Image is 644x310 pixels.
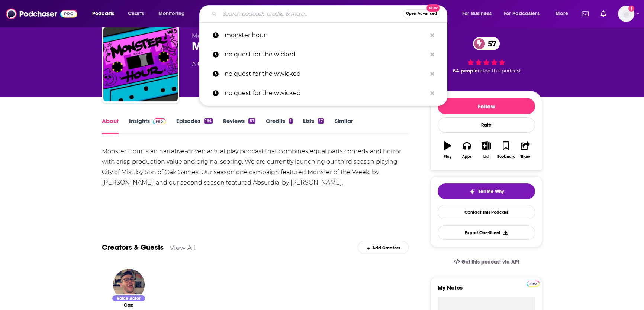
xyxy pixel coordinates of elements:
a: Pro website [527,280,540,287]
button: open menu [550,8,577,20]
button: Open AdvancedNew [403,9,440,18]
a: Credits1 [266,117,293,134]
p: no quest for the wicked [225,45,426,64]
span: For Podcasters [504,9,540,19]
img: tell me why sparkle [469,189,475,195]
button: Play [438,137,457,163]
img: Podchaser Pro [527,281,540,287]
a: About [102,117,119,134]
div: 57 64 peoplerated this podcast [431,32,542,78]
button: Show profile menu [618,6,634,22]
a: 57 [473,37,500,50]
a: monster hour [199,26,447,45]
a: Creators & Guests [102,243,164,252]
a: Lists17 [303,117,324,134]
div: Rate [438,117,535,133]
div: Share [520,154,530,159]
span: Tell Me Why [478,189,504,195]
button: Export One-Sheet [438,225,535,240]
label: My Notes [438,284,535,297]
span: Open Advanced [406,12,437,16]
button: Bookmark [496,137,515,163]
a: Cap [124,302,133,308]
div: List [483,154,489,159]
a: no quest for the wwicked [199,64,447,84]
a: Reviews57 [223,117,255,134]
div: Add Creators [358,241,409,254]
img: Monster Hour [103,27,178,101]
div: 1 [289,118,293,124]
input: Search podcasts, credits, & more... [220,8,403,20]
div: 17 [318,118,324,124]
a: Games [197,61,219,68]
button: tell me why sparkleTell Me Why [438,183,535,199]
p: no quest for the wwicked [225,64,426,84]
button: Follow [438,98,535,114]
div: Apps [462,154,472,159]
div: Monster Hour is an narrative-driven actual play podcast that combines equal parts comedy and horr... [102,146,409,188]
div: Voice Actor [112,294,146,302]
a: InsightsPodchaser Pro [129,117,166,134]
svg: Add a profile image [628,6,634,12]
img: Podchaser - Follow, Share and Rate Podcasts [6,7,77,21]
a: Show notifications dropdown [579,7,592,20]
button: List [477,137,496,163]
span: For Business [462,9,492,19]
a: Episodes164 [176,117,213,134]
span: Monster Hour [192,32,235,39]
a: no quest for the wwicked [199,84,447,103]
button: Apps [457,137,476,163]
span: New [426,4,440,12]
button: open menu [87,8,124,20]
div: Play [444,154,451,159]
div: Search podcasts, credits, & more... [206,5,454,22]
button: open menu [153,8,194,20]
span: Monitoring [158,9,185,19]
div: Bookmark [497,154,515,159]
span: Logged in as Pickaxe [618,6,634,22]
a: Get this podcast via API [448,253,525,271]
div: 57 [248,118,255,124]
span: 57 [480,37,500,50]
div: 164 [204,118,213,124]
div: A podcast [192,60,311,69]
span: Charts [128,9,144,19]
span: Get this podcast via API [461,259,519,265]
a: Show notifications dropdown [598,7,609,20]
a: Contact This Podcast [438,205,535,219]
button: open menu [457,8,501,20]
a: Similar [334,117,352,134]
span: More [556,9,568,19]
p: monster hour [225,26,426,45]
span: 64 people [453,68,478,74]
button: Share [516,137,535,163]
a: View All [170,244,196,251]
p: no quest for the wwicked [225,84,426,103]
img: Cap [113,269,145,300]
span: Podcasts [92,9,114,19]
button: open menu [499,8,550,20]
img: Podchaser Pro [153,118,166,124]
img: User Profile [618,6,634,22]
a: Charts [123,8,148,20]
span: rated this podcast [478,68,521,74]
a: no quest for the wicked [199,45,447,64]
